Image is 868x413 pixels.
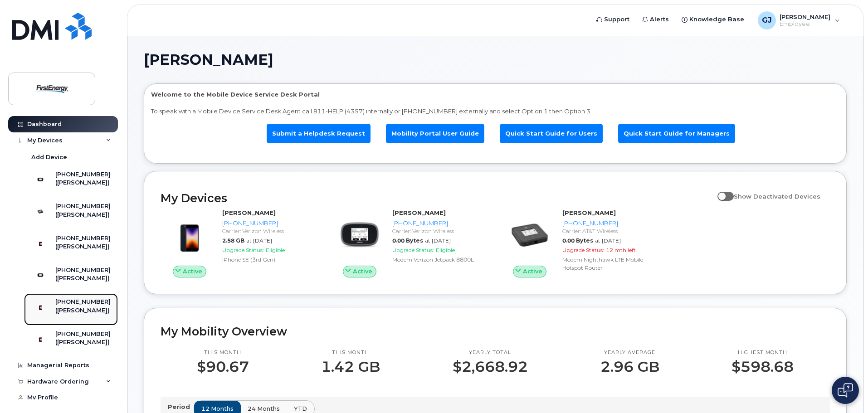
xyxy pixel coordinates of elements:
div: iPhone SE (3rd Gen) [222,256,316,263]
a: Submit a Helpdesk Request [267,124,371,143]
p: This month [197,349,249,356]
p: $90.67 [197,359,249,375]
p: Yearly total [453,349,528,356]
strong: [PERSON_NAME] [392,209,446,216]
img: image20231002-3703462-zs44o9.jpeg [338,213,381,257]
img: Open chat [838,383,853,398]
span: Upgrade Status: [222,247,264,253]
input: Show Deactivated Devices [717,188,725,195]
p: 2.96 GB [600,359,659,375]
span: Active [353,267,372,276]
span: [PERSON_NAME] [144,53,273,67]
span: 12 mth left [606,247,636,253]
span: Active [183,267,202,276]
span: at [DATE] [595,237,621,244]
span: at [DATE] [246,237,272,244]
span: YTD [294,404,307,413]
a: Active[PERSON_NAME][PHONE_NUMBER]Carrier: AT&T Wireless0.00 Bytesat [DATE]Upgrade Status:12 mth l... [501,209,660,277]
div: [PHONE_NUMBER] [222,219,316,228]
p: $2,668.92 [453,359,528,375]
span: Eligible [436,247,455,253]
img: image20231002-3703462-m790eo.jpeg [508,213,551,257]
p: Welcome to the Mobile Device Service Desk Portal [151,90,839,99]
a: Active[PERSON_NAME][PHONE_NUMBER]Carrier: Verizon Wireless2.58 GBat [DATE]Upgrade Status:Eligible... [161,209,320,277]
div: [PHONE_NUMBER] [562,219,656,228]
a: Active[PERSON_NAME][PHONE_NUMBER]Carrier: Verizon Wireless0.00 Bytesat [DATE]Upgrade Status:Eligi... [331,209,490,277]
img: image20231002-3703462-1angbar.jpeg [168,213,211,257]
p: This month [321,349,380,356]
div: Carrier: AT&T Wireless [562,227,656,235]
strong: [PERSON_NAME] [562,209,616,216]
p: 1.42 GB [321,359,380,375]
span: Upgrade Status: [562,247,604,253]
span: Upgrade Status: [392,247,434,253]
p: To speak with a Mobile Device Service Desk Agent call 811-HELP (4357) internally or [PHONE_NUMBER... [151,107,839,116]
a: Quick Start Guide for Managers [618,124,735,143]
span: Active [523,267,542,276]
h2: My Mobility Overview [161,325,830,338]
a: Mobility Portal User Guide [386,124,484,143]
span: Show Deactivated Devices [734,193,820,200]
span: at [DATE] [425,237,451,244]
a: Quick Start Guide for Users [500,124,603,143]
p: Period [168,403,194,411]
h2: My Devices [161,191,713,205]
strong: [PERSON_NAME] [222,209,276,216]
div: Carrier: Verizon Wireless [392,227,486,235]
div: [PHONE_NUMBER] [392,219,486,228]
span: 0.00 Bytes [562,237,593,244]
p: Yearly average [600,349,659,356]
span: 24 months [248,404,280,413]
div: Carrier: Verizon Wireless [222,227,316,235]
p: $598.68 [731,359,794,375]
span: 2.58 GB [222,237,244,244]
div: Modem Verizon Jetpack 8800L [392,256,486,263]
p: Highest month [731,349,794,356]
span: Eligible [266,247,285,253]
div: Modem Nighthawk LTE Mobile Hotspot Router [562,256,656,271]
span: 0.00 Bytes [392,237,423,244]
